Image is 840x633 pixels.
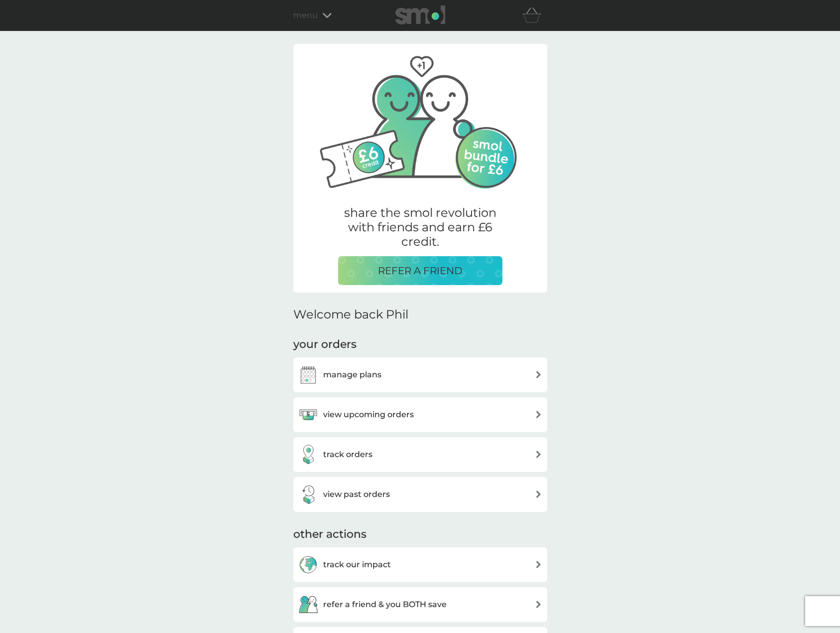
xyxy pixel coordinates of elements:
[323,558,391,571] h3: track our impact
[535,451,542,458] img: arrow right
[323,488,390,501] h3: view past orders
[535,371,542,378] img: arrow right
[308,44,532,193] img: Two friends, one with their arm around the other.
[535,411,542,418] img: arrow right
[293,9,318,22] span: menu
[535,490,542,498] img: arrow right
[378,263,463,279] p: REFER A FRIEND
[323,408,414,421] h3: view upcoming orders
[293,45,547,293] a: Two friends, one with their arm around the other.share the smol revolution with friends and earn ...
[338,206,502,249] p: share the smol revolution with friends and earn £6 credit.
[293,337,357,352] h3: your orders
[323,598,447,611] h3: refer a friend & you BOTH save
[535,561,542,568] img: arrow right
[293,308,408,322] h2: Welcome back Phil
[338,256,502,285] button: REFER A FRIEND
[535,601,542,608] img: arrow right
[293,527,366,542] h3: other actions
[323,368,381,381] h3: manage plans
[522,5,547,25] div: basket
[323,448,372,461] h3: track orders
[395,5,445,24] img: smol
